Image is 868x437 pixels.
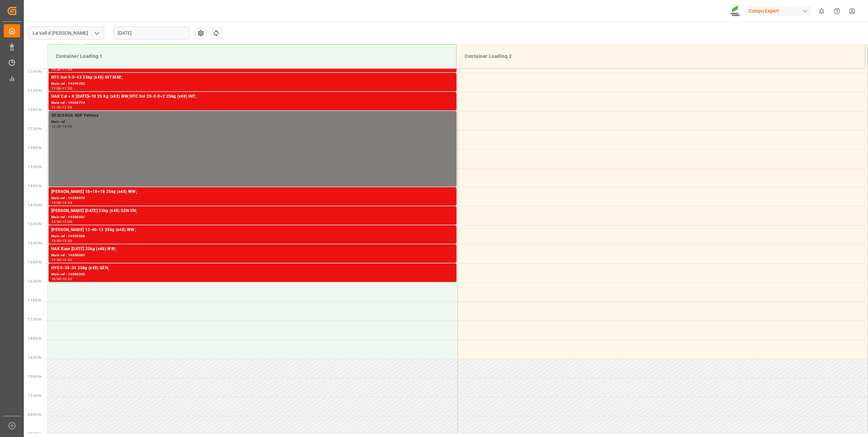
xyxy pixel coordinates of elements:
[28,375,42,378] span: 19:00 Hr
[51,189,454,195] div: [PERSON_NAME] 18+18+18 25kg (x48) WW;
[28,356,42,359] span: 18:30 Hr
[29,27,104,39] input: Type to search/select
[62,125,72,128] div: 14:00
[51,68,61,71] div: 10:30
[28,298,42,302] span: 17:00 Hr
[61,220,62,223] div: -
[28,337,42,340] span: 18:00 Hr
[28,318,42,321] span: 17:30 Hr
[51,227,454,233] div: [PERSON_NAME] 13-40-13 25kg (x48) WW;
[61,68,62,71] div: -
[51,265,454,272] div: HYS 0-38-34 25kg (x48) GEN;
[28,146,42,150] span: 13:00 Hr
[61,106,62,109] div: -
[62,220,72,223] div: 15:00
[61,87,62,90] div: -
[51,233,454,239] div: Main ref : 14050068
[51,81,454,87] div: Main ref : 14049282
[51,246,454,253] div: HAK Base [DATE] 25kg (x48) WW;
[746,4,814,17] button: Compo Expert
[51,277,61,280] div: 16:00
[51,195,454,201] div: Main ref : 14050070
[51,119,454,125] div: Main ref :
[814,3,829,19] button: show 0 new notifications
[51,272,454,277] div: Main ref : 14050203
[51,74,454,81] div: NTC Sol 9-0-43 25kg (x48) INT MSE;
[28,184,42,188] span: 14:00 Hr
[51,100,454,106] div: Main ref : 14048774
[28,70,42,74] span: 11:00 Hr
[62,106,72,109] div: 12:00
[51,112,454,119] div: DESCARGA SOP Fertusa
[61,201,62,204] div: -
[62,201,72,204] div: 14:30
[51,106,61,109] div: 11:30
[28,260,42,264] span: 16:00 Hr
[61,277,62,280] div: -
[829,3,845,19] button: Help Center
[28,413,42,417] span: 20:00 Hr
[51,258,61,261] div: 15:30
[62,239,72,242] div: 15:30
[28,108,42,112] span: 12:00 Hr
[28,394,42,398] span: 19:30 Hr
[62,277,72,280] div: 16:30
[51,239,61,242] div: 15:00
[28,203,42,207] span: 14:30 Hr
[28,165,42,169] span: 13:30 Hr
[62,87,72,90] div: 11:30
[91,28,102,38] button: open menu
[62,258,72,261] div: 16:00
[114,27,189,39] input: DD.MM.YYYY
[51,125,61,128] div: 12:00
[28,432,42,436] span: 20:30 Hr
[462,50,859,63] div: Container Loading 2
[61,239,62,242] div: -
[28,222,42,226] span: 15:00 Hr
[28,127,42,131] span: 12:30 Hr
[730,5,741,17] img: Screenshot%202023-09-29%20at%2010.02.21.png_1712312052.png
[51,220,61,223] div: 14:30
[746,6,811,16] div: Compo Expert
[51,87,61,90] div: 11:00
[51,253,454,258] div: Main ref : 14050069
[61,125,62,128] div: -
[61,258,62,261] div: -
[28,279,42,283] span: 16:30 Hr
[51,208,454,214] div: [PERSON_NAME] [DATE] 25kg (x48) GEN UN;
[53,50,451,63] div: Container Loading 1
[28,241,42,245] span: 15:30 Hr
[51,93,454,100] div: HAK Cal + K [DATE]+10 25 Kg (x42) WW;NTC Sol 20-0-0+2 25kg (x48) INT;
[28,89,42,93] span: 11:30 Hr
[62,68,72,71] div: 11:00
[51,214,454,220] div: Main ref : 14050067
[51,201,61,204] div: 14:00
